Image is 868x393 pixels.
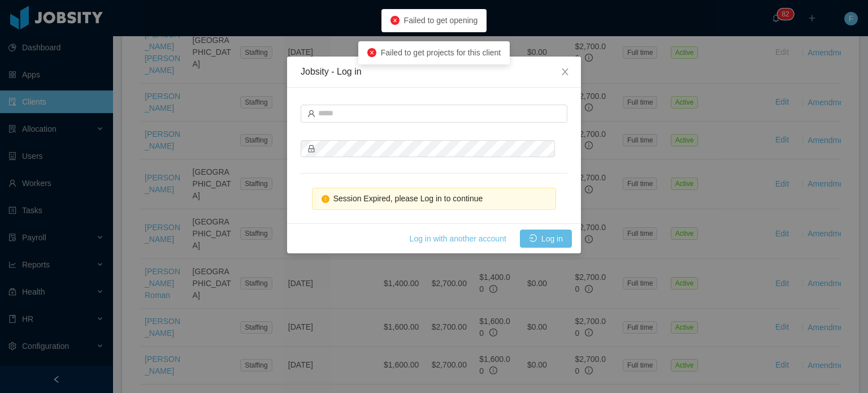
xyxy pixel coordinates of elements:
button: icon: loginLog in [520,230,572,248]
i: icon: user [307,110,315,118]
i: icon: exclamation-circle [322,195,329,203]
i: icon: close-circle [390,16,400,25]
span: Failed to get opening [404,16,478,25]
button: Log in with another account [401,230,515,248]
i: icon: close-circle [367,48,376,57]
span: Session Expired, please Log in to continue [333,194,483,203]
button: Close [549,57,581,88]
i: icon: close [561,67,570,76]
i: icon: lock [307,145,315,153]
div: Jobsity - Log in [301,66,567,78]
span: Failed to get projects for this client [381,48,501,57]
